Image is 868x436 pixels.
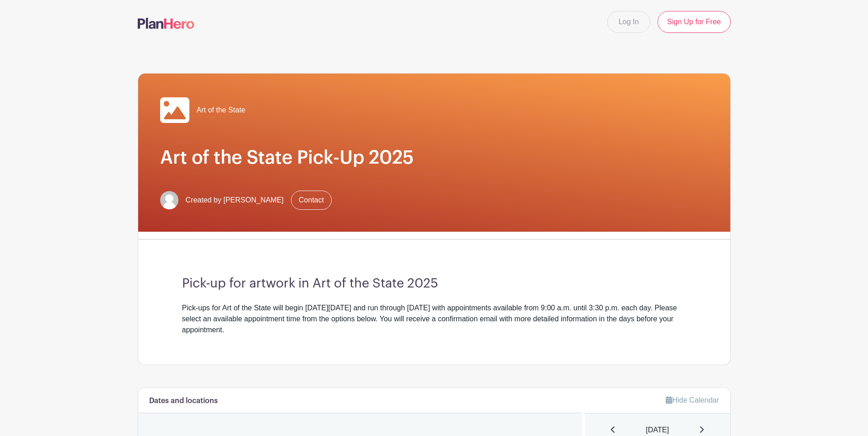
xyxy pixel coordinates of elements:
img: logo-507f7623f17ff9eddc593b1ce0a138ce2505c220e1c5a4e2b4648c50719b7d32.svg [138,18,194,29]
span: Art of the State [197,105,246,116]
h6: Dates and locations [149,397,218,405]
a: Hide Calendar [666,396,719,404]
a: Sign Up for Free [658,11,730,33]
img: default-ce2991bfa6775e67f084385cd625a349d9dcbb7a52a09fb2fda1e96e2d18dcdb.png [160,191,178,209]
h1: Art of the State Pick-Up 2025 [160,147,708,169]
span: [DATE] [646,425,669,436]
a: Log In [607,11,650,33]
div: Pick-ups for Art of the State will begin [DATE][DATE] and run through [DATE] with appointments av... [182,303,686,335]
a: Contact [291,191,332,210]
h3: Pick-up for artwork in Art of the State 2025 [182,276,686,292]
span: Created by [PERSON_NAME] [186,195,284,206]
